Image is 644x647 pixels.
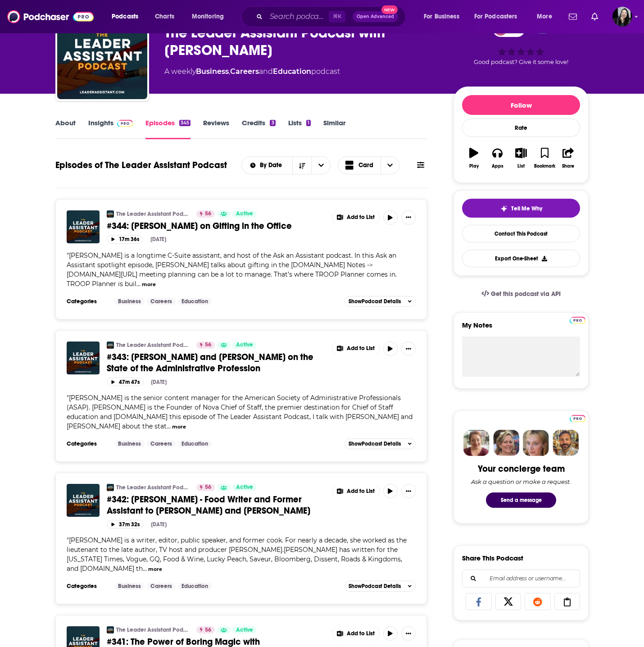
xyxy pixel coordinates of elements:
img: The Leader Assistant Podcast with Jeremy Burrows [107,210,114,218]
a: Lists1 [288,118,311,139]
a: Show notifications dropdown [565,9,581,24]
button: more [148,565,162,573]
h2: Choose List sort [241,156,331,174]
a: The Leader Assistant Podcast with [PERSON_NAME] [116,210,190,218]
button: Choose View [338,156,400,174]
a: Podchaser - Follow, Share and Rate Podcasts [7,8,94,25]
span: [PERSON_NAME] is a longtime C-Suite assistant, and host of the Ask an Assistant podcast. In this ... [67,251,397,288]
button: 47m 47s [107,378,144,386]
div: 56Good podcast? Give it some love! [454,15,589,71]
input: Search podcasts, credits, & more... [266,9,329,24]
span: More [537,10,552,23]
img: Sydney Profile [463,430,490,456]
div: Apps [492,164,503,169]
button: ShowPodcast Details [345,296,416,307]
button: open menu [311,157,330,174]
div: 1 [306,120,311,126]
div: Search followers [462,570,580,588]
span: Good podcast? Give it some love! [474,59,568,65]
div: [DATE] [150,236,166,242]
button: Apps [485,142,509,174]
div: Bookmark [534,164,555,169]
button: Show More Button [332,342,379,356]
div: Share [562,164,574,169]
h3: Categories [67,583,107,590]
a: Business [114,440,145,447]
span: Active [236,483,253,492]
button: 37m 32s [107,520,144,529]
span: " [67,536,407,573]
a: Careers [147,298,176,305]
a: Education [178,440,212,447]
a: #342: [PERSON_NAME] - Food Writer and Former Assistant to [PERSON_NAME] and [PERSON_NAME] [107,494,326,516]
div: [DATE] [151,379,167,385]
span: " [67,251,397,288]
img: Podchaser Pro [570,317,585,324]
span: Active [236,626,253,635]
a: Education [273,67,311,76]
a: Education [178,298,212,305]
span: , [229,67,230,76]
img: The Leader Assistant Podcast with Jeremy Burrows [107,626,114,633]
a: InsightsPodchaser Pro [88,118,133,139]
img: The Leader Assistant Podcast with Jeremy Burrows [107,342,114,349]
label: My Notes [462,321,580,337]
a: Pro website [570,414,585,422]
a: Business [196,67,229,76]
button: tell me why sparkleTell Me Why [462,199,580,218]
button: Show More Button [401,342,416,356]
div: 345 [179,120,190,126]
span: #343: [PERSON_NAME] and [PERSON_NAME] on the State of the Administrative Profession [107,351,313,374]
span: New [381,5,398,14]
a: Copy Link [554,593,581,610]
button: Play [462,142,485,174]
div: A weekly podcast [164,66,340,77]
a: Similar [323,118,345,139]
button: Show More Button [332,484,379,498]
div: Rate [462,118,580,137]
span: 56 [205,341,211,350]
input: Email address or username... [470,570,572,587]
a: Business [114,583,145,590]
img: #342: Laurie Woolever - Food Writer and Former Assistant to Anthony Bourdain and Mario Batali [67,484,100,517]
span: 56 [205,210,211,219]
button: more [142,281,156,288]
img: Podchaser Pro [117,120,133,127]
a: Active [232,484,257,491]
span: Add to List [347,345,375,352]
div: Your concierge team [478,463,565,474]
img: #343: Leah Warwick and Maggie Olson on the State of the Administrative Profession [67,342,100,374]
img: The Leader Assistant Podcast with Jeremy Burrows [57,9,147,99]
img: Jules Profile [523,430,549,456]
button: open menu [531,9,563,24]
button: Show More Button [332,626,379,641]
a: Active [232,626,257,633]
button: Show More Button [401,484,416,498]
span: and [259,67,273,76]
a: The Leader Assistant Podcast with [PERSON_NAME] [116,484,190,491]
button: open menu [186,9,236,24]
span: Add to List [347,488,375,495]
button: open menu [105,9,150,24]
h3: Share This Podcast [462,554,523,562]
a: Reviews [203,118,229,139]
span: #344: [PERSON_NAME] on Gifting in the Office [107,220,292,232]
button: ShowPodcast Details [345,438,416,449]
a: Share on Facebook [466,593,492,610]
a: Education [178,583,212,590]
span: 56 [205,626,211,635]
span: [PERSON_NAME] is a writer, editor, public speaker, and former cook. For nearly a decade, she work... [67,536,407,573]
a: Careers [147,440,176,447]
a: #344: [PERSON_NAME] on Gifting in the Office [107,220,326,232]
button: Show profile menu [612,7,632,27]
a: Get this podcast via API [474,283,568,305]
a: 56 [196,626,215,633]
a: Active [232,210,257,218]
img: User Profile [612,7,632,27]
